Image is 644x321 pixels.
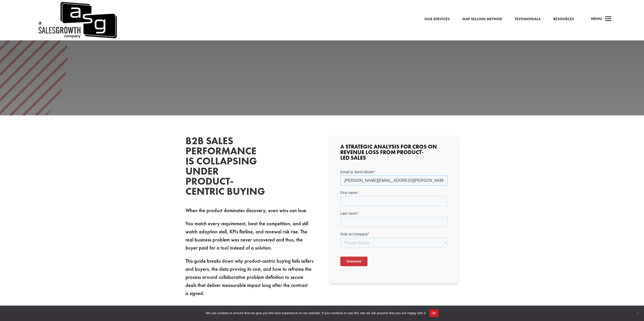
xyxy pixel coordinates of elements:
[424,16,450,22] a: Our Services
[340,169,448,275] iframe: Form 0
[205,311,426,316] span: We use cookies to ensure that we give you the best experience on our website. If you continue to ...
[340,144,448,163] h3: A Strategic Analysis for CROs on Revenue Loss from Product-Led Sales
[185,219,315,257] p: You match every requirement, beat the competition, and still watch adoption stall, KPIs flatline,...
[635,311,640,316] span: No
[515,16,541,22] a: Testimonials
[185,136,261,199] h2: B2B Sales Performance Is Collapsing Under Product-Centric Buying
[185,206,315,219] p: When the product dominates discovery, even wins can lose.
[591,16,602,21] span: Menu
[185,257,315,297] p: This guide breaks down why product-centric buying fails sellers and buyers, the data proving its ...
[462,16,502,22] a: Gap Selling Method
[429,309,439,317] button: Ok
[603,14,613,24] span: a
[553,16,574,22] a: Resources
